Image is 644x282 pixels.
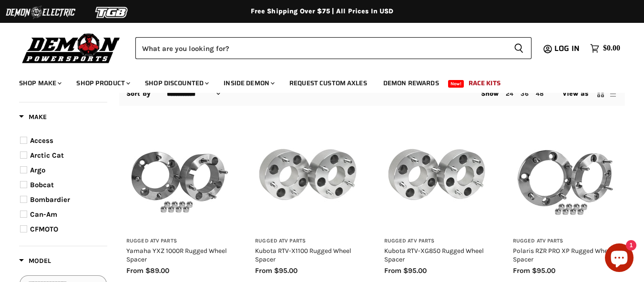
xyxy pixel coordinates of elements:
img: Kubota RTV-XG850 Rugged Wheel Spacer [384,126,489,231]
img: Yamaha YXZ 1000R Rugged Wheel Spacer [126,126,231,231]
span: $89.00 [145,266,169,275]
span: Make [19,113,47,121]
button: grid view [596,89,605,99]
span: Bombardier [30,195,70,204]
span: New! [448,80,464,88]
form: Product [135,37,532,59]
button: list view [608,89,618,99]
img: TGB Logo 2 [76,3,148,21]
img: Demon Electric Logo 2 [5,3,76,21]
span: Access [30,136,53,145]
a: Shop Product [69,73,136,93]
span: from [126,266,143,275]
button: Filter by Make [19,112,47,124]
a: Shop Discounted [138,73,215,93]
ul: Main menu [12,70,618,93]
span: $0.00 [603,44,620,53]
input: Search [135,37,506,59]
a: $0.00 [585,41,625,55]
a: Inside Demon [216,73,280,93]
img: Kubota RTV-X1100 Rugged Wheel Spacer [255,126,360,231]
h3: Rugged ATV Parts [384,238,489,245]
span: from [255,266,272,275]
span: Model [19,257,51,265]
span: CFMOTO [30,225,58,233]
a: Request Custom Axles [282,73,374,93]
button: Search [506,37,532,59]
a: 24 [506,90,513,97]
span: Log in [554,42,580,54]
a: Polaris RZR PRO XP Rugged Wheel Spacer [513,247,613,263]
inbox-online-store-chat: Shopify online store chat [602,243,636,274]
span: Can-Am [30,210,57,219]
h3: Rugged ATV Parts [255,238,360,245]
a: 48 [536,90,543,97]
a: Kubota RTV-XG850 Rugged Wheel Spacer [384,247,484,263]
span: from [384,266,401,275]
span: Show [481,90,499,98]
a: Demon Rewards [376,73,446,93]
h3: Rugged ATV Parts [513,238,618,245]
a: Shop Make [12,73,67,93]
span: Bobcat [30,181,54,189]
span: $95.00 [532,266,555,275]
img: Polaris RZR PRO XP Rugged Wheel Spacer [513,126,618,231]
span: $95.00 [403,266,427,275]
img: Demon Powersports [19,31,123,65]
span: Arctic Cat [30,151,64,160]
button: Filter by Model [19,256,51,268]
a: Yamaha YXZ 1000R Rugged Wheel Spacer [126,247,227,263]
a: Race Kits [461,73,508,93]
nav: Collection utilities [119,82,625,106]
span: View as [562,90,588,98]
span: from [513,266,530,275]
span: Argo [30,166,45,174]
label: Sort by [126,90,151,98]
a: 36 [521,90,528,97]
span: $95.00 [274,266,297,275]
a: Kubota RTV-X1100 Rugged Wheel Spacer [255,247,351,263]
a: Log in [550,44,585,53]
h3: Rugged ATV Parts [126,238,231,245]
